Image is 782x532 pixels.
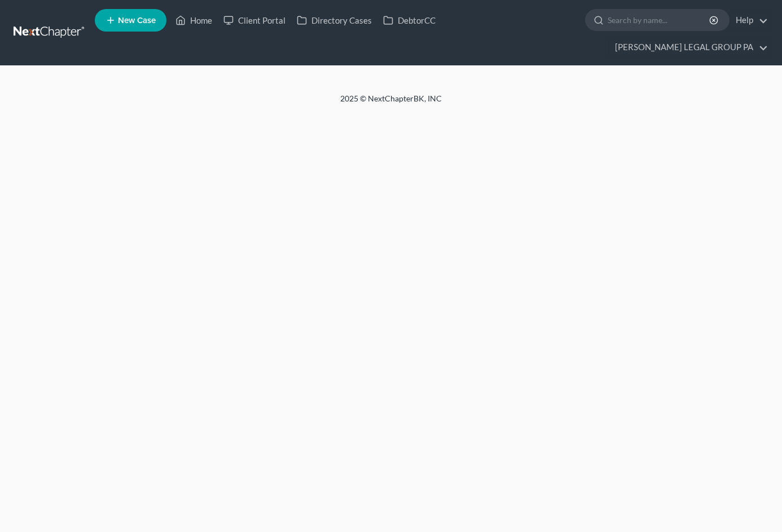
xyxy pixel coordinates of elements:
a: Help [730,10,768,30]
span: New Case [118,16,156,25]
a: DebtorCC [377,10,441,30]
a: Home [170,10,218,30]
a: Directory Cases [291,10,377,30]
input: Search by name... [608,10,711,30]
a: [PERSON_NAME] LEGAL GROUP PA [609,37,768,57]
a: Client Portal [218,10,291,30]
div: 2025 © NextChapterBK, INC [69,93,713,113]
